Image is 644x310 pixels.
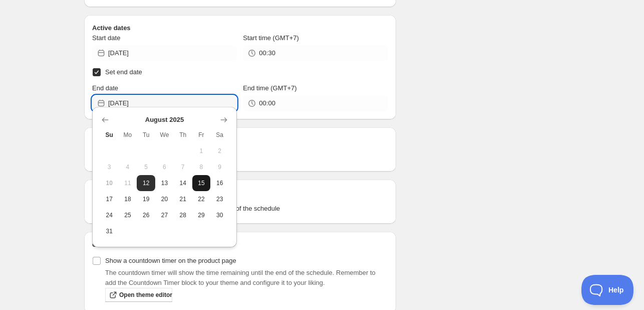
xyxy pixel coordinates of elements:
span: 15 [196,179,207,187]
span: Start time (GMT+7) [243,34,299,42]
span: Fr [196,131,207,139]
button: Sunday August 3 2025 [100,159,119,175]
button: Friday August 1 2025 [192,143,211,159]
span: 31 [104,227,115,235]
button: Saturday August 23 2025 [210,191,229,207]
button: Saturday August 16 2025 [210,175,229,191]
span: 22 [196,195,207,203]
span: 10 [104,179,115,187]
th: Wednesday [155,127,174,143]
button: Monday August 25 2025 [119,207,137,223]
span: 5 [141,163,151,171]
span: Sa [214,131,225,139]
span: 25 [123,211,133,219]
h2: Tags [92,188,388,198]
span: 29 [196,211,207,219]
span: 30 [214,211,225,219]
span: 9 [214,163,225,171]
span: Open theme editor [119,291,172,299]
button: Today Sunday August 10 2025 [100,175,119,191]
button: Thursday August 14 2025 [174,175,192,191]
span: 16 [214,179,225,187]
button: Monday August 11 2025 [119,175,137,191]
a: Open theme editor [105,288,172,302]
button: Friday August 8 2025 [192,159,211,175]
button: Thursday August 28 2025 [174,207,192,223]
button: Wednesday August 20 2025 [155,191,174,207]
span: Tu [141,131,151,139]
button: Sunday August 31 2025 [100,223,119,239]
h2: Active dates [92,23,388,33]
iframe: Toggle Customer Support [581,275,634,305]
span: 14 [178,179,188,187]
button: Show previous month, July 2025 [98,113,112,127]
button: Tuesday August 5 2025 [137,159,155,175]
span: 7 [178,163,188,171]
span: 27 [159,211,170,219]
button: Wednesday August 27 2025 [155,207,174,223]
span: 12 [141,179,151,187]
button: Saturday August 30 2025 [210,207,229,223]
th: Monday [119,127,137,143]
span: 28 [178,211,188,219]
span: 1 [196,147,207,155]
span: 2 [214,147,225,155]
button: Tuesday August 26 2025 [137,207,155,223]
span: 6 [159,163,170,171]
span: 3 [104,163,115,171]
span: 20 [159,195,170,203]
button: Friday August 22 2025 [192,191,211,207]
button: Tuesday August 19 2025 [137,191,155,207]
button: Sunday August 17 2025 [100,191,119,207]
button: Show next month, September 2025 [217,113,231,127]
span: 24 [104,211,115,219]
button: Friday August 29 2025 [192,207,211,223]
th: Thursday [174,127,192,143]
span: End time (GMT+7) [243,84,296,92]
span: End date [92,84,118,92]
th: Sunday [100,127,119,143]
span: Su [104,131,115,139]
th: Saturday [210,127,229,143]
button: Saturday August 2 2025 [210,143,229,159]
span: Set end date [105,68,142,76]
span: 17 [104,195,115,203]
button: Monday August 4 2025 [119,159,137,175]
span: Mo [123,131,133,139]
button: Sunday August 24 2025 [100,207,119,223]
span: We [159,131,170,139]
span: 11 [123,179,133,187]
span: Show a countdown timer on the product page [105,257,236,264]
span: 18 [123,195,133,203]
span: 23 [214,195,225,203]
button: Monday August 18 2025 [119,191,137,207]
button: Thursday August 21 2025 [174,191,192,207]
span: Start date [92,34,120,42]
button: Friday August 15 2025 [192,175,211,191]
h2: Countdown timer [92,240,388,250]
button: Wednesday August 13 2025 [155,175,174,191]
span: Th [178,131,188,139]
span: 4 [123,163,133,171]
p: The countdown timer will show the time remaining until the end of the schedule. Remember to add t... [105,268,388,288]
button: Thursday August 7 2025 [174,159,192,175]
th: Tuesday [137,127,155,143]
h2: Repeating [92,135,388,145]
span: 8 [196,163,207,171]
button: Wednesday August 6 2025 [155,159,174,175]
th: Friday [192,127,211,143]
span: 13 [159,179,170,187]
button: Saturday August 9 2025 [210,159,229,175]
span: 21 [178,195,188,203]
button: Tuesday August 12 2025 [137,175,155,191]
span: 26 [141,211,151,219]
span: 19 [141,195,151,203]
